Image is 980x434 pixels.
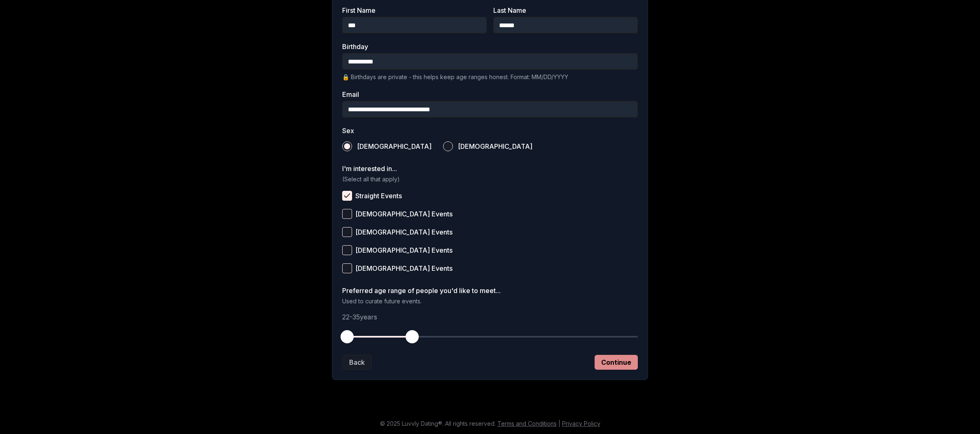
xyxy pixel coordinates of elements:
p: (Select all that apply) [342,175,638,183]
span: [DEMOGRAPHIC_DATA] Events [355,229,453,235]
button: [DEMOGRAPHIC_DATA] Events [342,263,352,273]
label: Preferred age range of people you'd like to meet... [342,287,638,294]
button: Continue [595,355,638,370]
label: Sex [342,127,638,134]
a: Terms and Conditions [497,420,557,427]
button: [DEMOGRAPHIC_DATA] [342,141,352,151]
p: 🔒 Birthdays are private - this helps keep age ranges honest. Format: MM/DD/YYYY [342,73,638,81]
span: Straight Events [355,192,402,199]
span: [DEMOGRAPHIC_DATA] Events [355,265,453,272]
p: Used to curate future events. [342,297,638,305]
button: Back [342,355,372,370]
span: [DEMOGRAPHIC_DATA] Events [355,247,453,253]
label: Email [342,91,638,98]
button: Straight Events [342,191,352,201]
p: 22 - 35 years [342,312,638,322]
label: I'm interested in... [342,165,638,172]
button: [DEMOGRAPHIC_DATA] [443,141,453,151]
span: [DEMOGRAPHIC_DATA] [458,143,532,150]
label: Birthday [342,43,638,50]
span: | [558,420,560,427]
label: Last Name [493,7,638,14]
label: First Name [342,7,487,14]
button: [DEMOGRAPHIC_DATA] Events [342,227,352,237]
button: [DEMOGRAPHIC_DATA] Events [342,245,352,255]
a: Privacy Policy [562,420,600,427]
button: [DEMOGRAPHIC_DATA] Events [342,209,352,219]
span: [DEMOGRAPHIC_DATA] Events [355,211,453,217]
span: [DEMOGRAPHIC_DATA] [357,143,432,150]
